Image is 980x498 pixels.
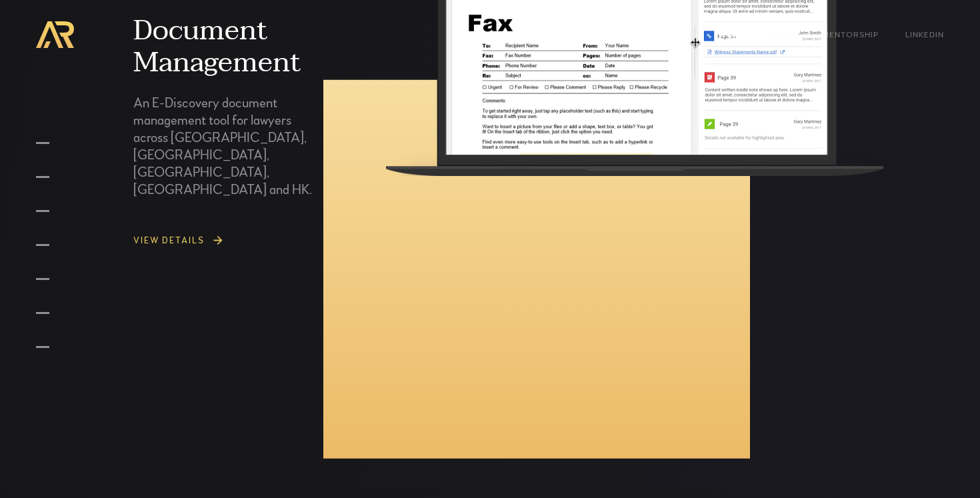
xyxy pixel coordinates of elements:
[759,22,809,47] a: Blog
[705,22,759,47] a: WORK
[133,225,337,256] a: View DETAILS
[36,21,74,48] a: home
[133,15,337,79] div: Document Management
[892,22,957,47] a: LinkedIn
[133,79,337,199] div: An E-Discovery document management tool for lawyers across [GEOGRAPHIC_DATA], [GEOGRAPHIC_DATA], ...
[809,22,892,47] a: Mentorship
[133,237,205,246] div: View DETAILS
